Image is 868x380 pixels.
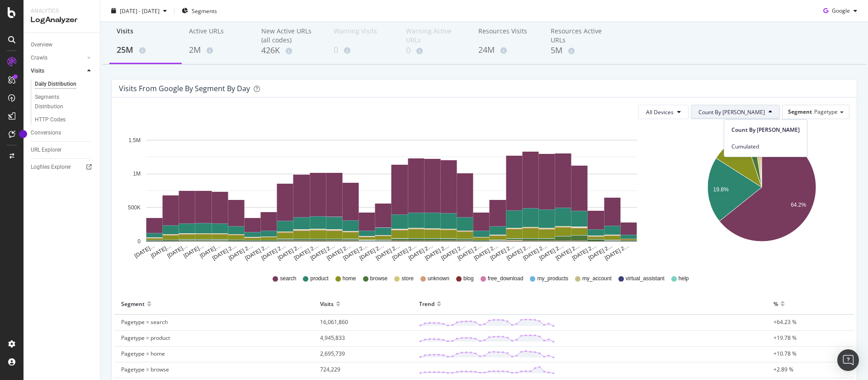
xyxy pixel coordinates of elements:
[128,137,141,144] text: 1.5M
[698,108,765,116] span: Count By Day
[638,105,689,119] button: All Devices
[320,297,334,311] div: Visits
[731,143,800,151] span: Cumulated
[120,7,160,14] span: [DATE] - [DATE]
[35,79,94,89] a: Daily Distribution
[488,275,524,283] span: free_download
[674,126,849,262] svg: A chart.
[261,45,319,56] div: 426K
[31,15,93,25] div: LogAnalyzer
[121,366,169,373] span: Pagetype = browse
[31,66,85,76] a: Visits
[406,45,464,56] div: 0
[419,297,434,311] div: Trend
[837,349,859,371] div: Open Intercom Messenger
[691,105,780,119] button: Count By [PERSON_NAME]
[791,202,806,208] text: 64.2%
[832,7,850,14] span: Google
[343,275,356,283] span: home
[774,318,797,326] span: +64.23 %
[121,297,145,311] div: Segment
[35,115,66,125] div: HTTP Codes
[310,275,328,283] span: product
[261,27,319,45] div: New Active URLs (all codes)
[117,44,175,56] div: 25M
[31,162,71,172] div: Logfiles Explorer
[774,334,797,342] span: +19.78 %
[370,275,388,283] span: browse
[31,40,94,50] a: Overview
[31,128,61,138] div: Conversions
[31,7,93,15] div: Analytics
[31,53,47,63] div: Crawls
[774,366,793,373] span: +2.89 %
[582,275,612,283] span: my_account
[774,350,797,357] span: +10.78 %
[121,334,170,342] span: Pagetype = product
[551,45,609,56] div: 5M
[137,238,141,245] text: 0
[713,186,729,193] text: 19.8%
[731,126,800,134] span: Count By Day
[119,126,665,262] svg: A chart.
[788,108,812,116] span: Segment
[334,44,392,56] div: 0
[478,27,536,44] div: Resources Visits
[121,318,168,326] span: Pagetype = search
[334,27,392,44] div: Warning Visits
[192,7,217,14] span: Segments
[35,93,94,111] a: Segments Distribution
[189,44,247,56] div: 2M
[108,4,170,18] button: [DATE] - [DATE]
[428,275,449,283] span: unknown
[320,318,348,326] span: 16,061,860
[774,297,778,311] div: %
[320,366,340,373] span: 724,229
[35,93,85,111] div: Segments Distribution
[406,27,464,45] div: Warning Active URLs
[478,44,536,56] div: 24M
[178,4,221,18] button: Segments
[31,53,85,63] a: Crawls
[320,334,345,342] span: 4,945,833
[31,145,94,155] a: URL Explorer
[728,152,744,158] text: 10.8%
[189,27,247,44] div: Active URLs
[19,130,27,138] div: Tooltip anchor
[280,275,296,283] span: search
[133,171,141,177] text: 1M
[117,27,175,44] div: Visits
[121,350,165,357] span: Pagetype = home
[35,115,94,125] a: HTTP Codes
[551,27,609,45] div: Resources Active URLs
[31,145,61,155] div: URL Explorer
[820,4,861,18] button: Google
[401,275,414,283] span: store
[463,275,474,283] span: blog
[814,108,838,116] span: Pagetype
[31,66,44,76] div: Visits
[646,108,674,116] span: All Devices
[31,40,52,50] div: Overview
[626,275,665,283] span: virtual_assistant
[537,275,568,283] span: my_products
[119,84,250,93] div: Visits from google by Segment by Day
[679,275,689,283] span: help
[31,162,94,172] a: Logfiles Explorer
[31,128,94,138] a: Conversions
[320,350,345,357] span: 2,695,739
[128,204,141,211] text: 500K
[35,79,76,89] div: Daily Distribution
